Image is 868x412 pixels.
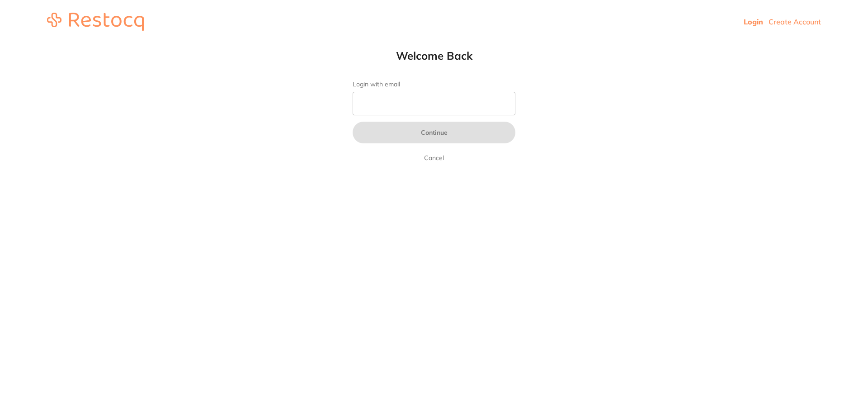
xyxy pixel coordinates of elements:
a: Cancel [422,152,446,163]
img: restocq_logo.svg [47,13,144,31]
label: Login with email [353,81,515,88]
h1: Welcome Back [335,49,533,62]
button: Continue [353,122,515,143]
a: Create Account [769,17,821,26]
a: Login [744,17,763,26]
